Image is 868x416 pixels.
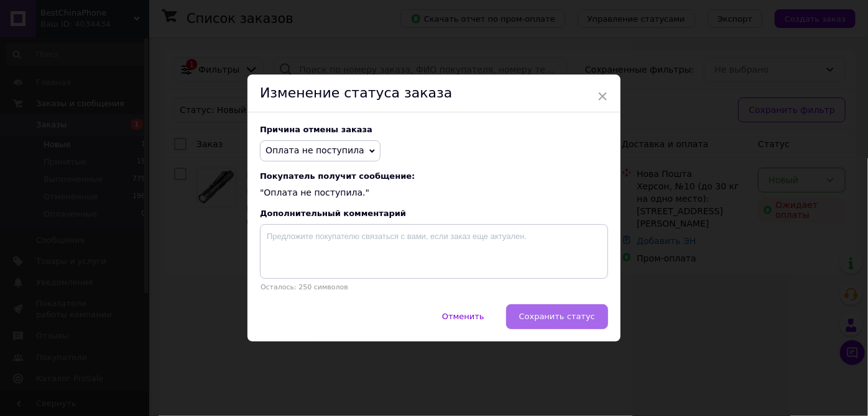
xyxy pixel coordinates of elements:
span: Оплата не поступила [265,145,364,155]
div: Изменение статуса заказа [247,75,621,112]
div: Причина отмены заказа [260,125,608,134]
div: "Оплата не поступила." [260,171,608,199]
div: Дополнительный комментарий [260,209,608,218]
p: Осталось: 250 символов [260,283,608,291]
span: Сохранить статус [519,312,595,321]
span: × [597,86,608,107]
span: Покупатель получит сообщение: [260,171,608,181]
button: Отменить [429,304,497,329]
span: Отменить [442,312,484,321]
button: Сохранить статус [506,304,608,329]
